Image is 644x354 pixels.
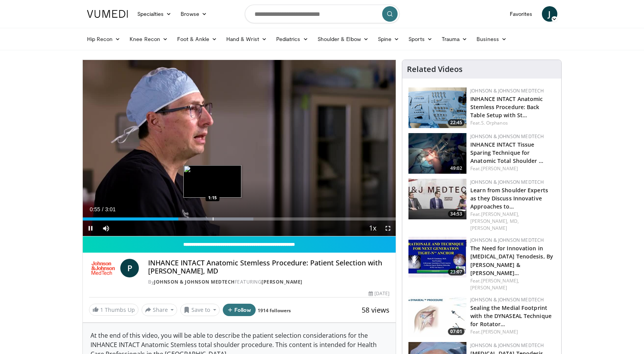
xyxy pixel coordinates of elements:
[470,225,507,231] a: [PERSON_NAME]
[82,31,125,47] a: Hip Recon
[481,165,518,172] a: [PERSON_NAME]
[505,6,537,22] a: Favorites
[373,31,404,47] a: Spine
[470,133,544,140] a: Johnson & Johnson MedTech
[369,290,389,297] div: [DATE]
[470,179,544,185] a: Johnson & Johnson MedTech
[481,328,518,335] a: [PERSON_NAME]
[481,120,508,126] a: S. Orphanos
[154,279,235,285] a: Johnson & Johnson MedTech
[142,304,178,316] button: Share
[313,31,373,47] a: Shoulder & Elbow
[100,306,103,313] span: 1
[408,296,466,337] img: 4c8c35ed-b197-4a86-9ec7-dec88460bf94.150x105_q85_crop-smart_upscale.jpg
[542,6,557,22] a: J
[180,304,220,316] button: Save to
[408,87,466,128] img: 5493ac88-9e78-43fb-9cf2-5713838c1a07.png.150x105_q85_crop-smart_upscale.png
[481,211,519,217] a: [PERSON_NAME],
[470,87,544,94] a: Johnson & Johnson MedTech
[470,284,507,291] a: [PERSON_NAME]
[470,141,543,164] a: INHANCE INTACT Tissue Sparing Technique for Anatomic Total Shoulder …
[261,279,302,285] a: [PERSON_NAME]
[470,304,552,328] a: Sealing the Medial Footprint with the DYNASEAL Technique for Rotator…
[183,165,241,198] img: image.jpeg
[472,31,511,47] a: Business
[408,179,466,219] a: 34:53
[408,133,466,174] a: 49:02
[408,133,466,174] img: be772085-eebf-4ea1-ae5e-6ff3058a57ae.150x105_q85_crop-smart_upscale.jpg
[89,304,138,316] a: 1 Thumbs Up
[148,279,389,286] div: By FEATURING
[470,165,555,172] div: Feat.
[470,186,548,210] a: Learn from Shoulder Experts as they Discuss Innovative Approaches to…
[407,65,463,74] h4: Related Videos
[481,277,519,284] a: [PERSON_NAME],
[408,179,466,219] img: 7b92dd98-d7b3-444a-881c-abffa621e1b3.150x105_q85_crop-smart_upscale.jpg
[470,245,553,276] a: The Need for Innovation in [MEDICAL_DATA] Tenodesis, By [PERSON_NAME] & [PERSON_NAME]…
[470,296,544,303] a: Johnson & Johnson MedTech
[223,304,256,316] button: Follow
[133,6,176,22] a: Specialties
[408,87,466,128] a: 22:45
[448,268,465,275] span: 23:07
[258,307,291,314] a: 1914 followers
[83,60,396,236] video-js: Video Player
[222,31,272,47] a: Hand & Wrist
[408,237,466,277] img: 897bbdca-2434-4456-9b1b-c092cff6dc5d.150x105_q85_crop-smart_upscale.jpg
[437,31,472,47] a: Trauma
[89,259,118,277] img: Johnson & Johnson MedTech
[148,259,389,275] h4: INHANCE INTACT Anatomic Stemless Procedure: Patient Selection with [PERSON_NAME], MD
[102,206,104,212] span: /
[176,6,212,22] a: Browse
[105,206,116,212] span: 3:01
[365,221,380,236] button: Playback Rate
[470,218,519,224] a: [PERSON_NAME], MD,
[98,221,114,236] button: Mute
[470,342,544,349] a: Johnson & Johnson MedTech
[470,211,555,232] div: Feat.
[125,31,173,47] a: Knee Recon
[362,305,389,315] span: 58 views
[87,10,128,18] img: VuMedi Logo
[83,217,396,221] div: Progress Bar
[448,119,465,126] span: 22:45
[120,259,139,277] a: P
[408,296,466,337] a: 07:01
[380,221,396,236] button: Fullscreen
[83,221,98,236] button: Pause
[470,120,555,127] div: Feat.
[173,31,222,47] a: Foot & Ankle
[448,328,465,335] span: 07:01
[448,210,465,217] span: 34:53
[408,237,466,277] a: 23:07
[470,277,555,291] div: Feat.
[272,31,313,47] a: Pediatrics
[245,5,400,23] input: Search topics, interventions
[404,31,437,47] a: Sports
[470,237,544,243] a: Johnson & Johnson MedTech
[448,165,465,172] span: 49:02
[470,328,555,335] div: Feat.
[90,206,100,212] span: 0:55
[470,95,543,119] a: INHANCE INTACT Anatomic Stemless Procedure: Back Table Setup with St…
